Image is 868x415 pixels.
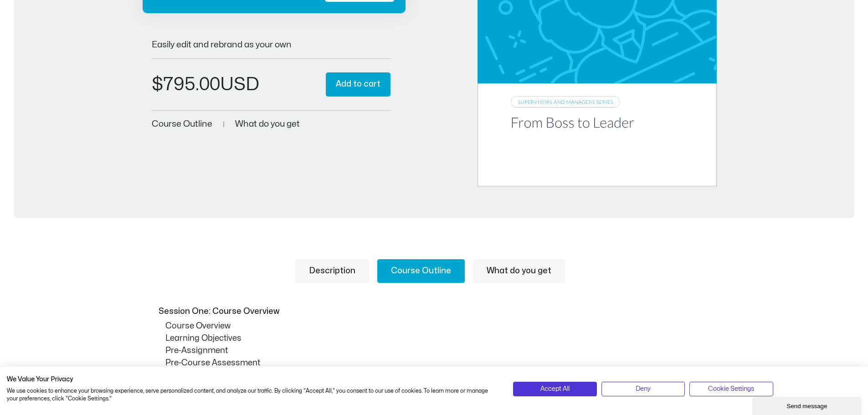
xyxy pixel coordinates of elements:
[152,41,391,49] p: Easily edit and rebrand as your own
[159,305,714,318] p: Session One: Course Overview
[7,387,499,403] p: We use cookies to enhance your browsing experience, serve personalized content, and analyze our t...
[377,259,465,283] a: Course Outline
[636,384,651,394] span: Deny
[295,259,369,283] a: Description
[235,120,300,128] a: What do you get
[152,76,163,93] span: $
[7,375,499,384] h2: We Value Your Privacy
[601,382,685,396] button: Deny all cookies
[326,72,390,97] button: Add to cart
[513,382,596,396] button: Accept all cookies
[540,384,570,394] span: Accept All
[165,332,717,344] p: Learning Objectives
[752,395,863,415] iframe: chat widget
[152,120,212,128] a: Course Outline
[708,384,754,394] span: Cookie Settings
[152,76,220,93] bdi: 795.00
[165,344,717,357] p: Pre-Assignment
[473,259,565,283] a: What do you get
[689,382,773,396] button: Adjust cookie preferences
[165,320,717,332] p: Course Overview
